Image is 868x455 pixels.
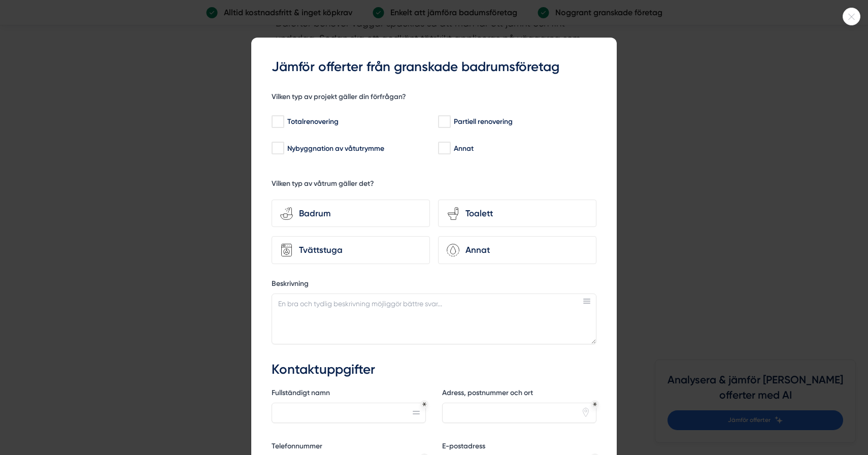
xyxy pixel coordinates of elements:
[438,143,450,153] input: Annat
[593,402,597,406] div: Obligatoriskt
[272,179,374,191] h5: Vilken typ av våtrum gäller det?
[272,361,596,379] h3: Kontaktuppgifter
[272,58,596,76] h3: Jämför offerter från granskade badrumsföretag
[272,441,426,454] label: Telefonnummer
[272,117,283,127] input: Totalrenovering
[272,388,426,401] label: Fullständigt namn
[272,279,596,291] label: Beskrivning
[442,388,596,401] label: Adress, postnummer och ort
[422,402,426,406] div: Obligatoriskt
[272,92,406,105] h5: Vilken typ av projekt gäller din förfrågan?
[272,143,283,153] input: Nybyggnation av våtutrymme
[438,117,450,127] input: Partiell renovering
[442,441,596,454] label: E-postadress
